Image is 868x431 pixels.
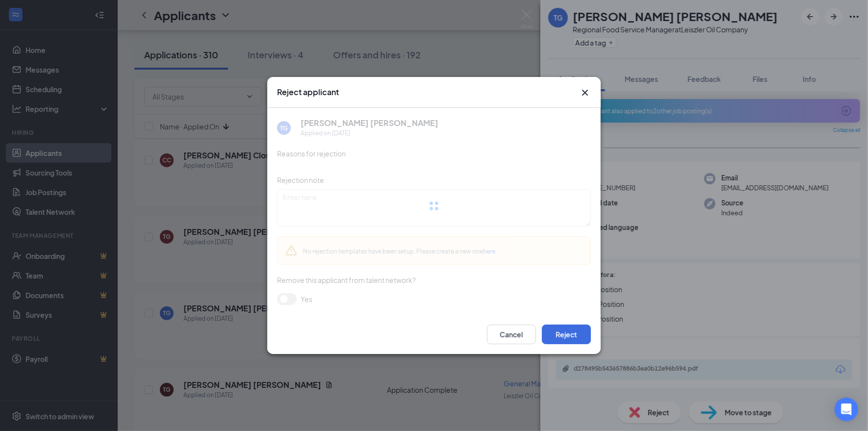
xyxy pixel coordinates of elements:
[277,87,339,98] h3: Reject applicant
[542,325,591,344] button: Reject
[579,87,591,99] button: Close
[835,398,858,421] div: Open Intercom Messenger
[487,325,536,344] button: Cancel
[579,87,591,99] svg: Cross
